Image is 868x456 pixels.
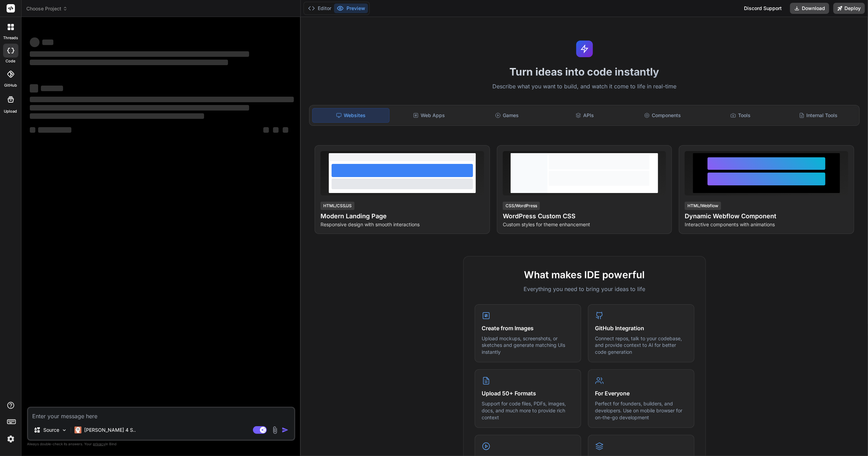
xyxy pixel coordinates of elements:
span: ‌ [38,127,71,133]
span: ‌ [30,84,38,93]
span: ‌ [30,37,40,47]
span: ‌ [263,127,269,133]
h2: What makes IDE powerful [475,268,694,282]
div: HTML/CSS/JS [321,202,354,210]
label: GitHub [4,82,17,88]
span: ‌ [42,40,53,45]
div: Tools [702,108,779,123]
p: Connect repos, talk to your codebase, and provide context to AI for better code generation [595,335,687,356]
span: ‌ [30,97,294,102]
img: attachment [271,426,279,434]
span: privacy [93,442,105,446]
div: Components [624,108,701,123]
h1: Turn ideas into code instantly [305,65,864,78]
h4: GitHub Integration [595,324,687,332]
div: APIs [546,108,623,123]
p: Support for code files, PDFs, images, docs, and much more to provide rich context [482,400,574,421]
img: icon [282,427,289,433]
span: ‌ [30,127,35,133]
div: CSS/WordPress [503,202,540,210]
label: Upload [4,108,17,114]
p: Interactive components with animations [685,221,848,228]
h4: Modern Landing Page [321,211,484,221]
p: Upload mockups, screenshots, or sketches and generate matching UIs instantly [482,335,574,356]
div: Web Apps [391,108,467,123]
div: Websites [312,108,389,123]
span: ‌ [30,51,249,57]
p: [PERSON_NAME] 4 S.. [84,427,136,433]
label: threads [3,35,18,41]
img: Claude 4 Sonnet [74,427,81,433]
p: Source [43,427,59,433]
p: Always double-check its answers. Your in Bind [27,441,295,447]
button: Preview [334,3,368,13]
h4: Create from Images [482,324,574,332]
h4: Upload 50+ Formats [482,389,574,397]
span: Choose Project [26,5,68,12]
p: Everything you need to bring your ideas to life [475,285,694,293]
h4: For Everyone [595,389,687,397]
p: Custom styles for theme enhancement [503,221,666,228]
div: Games [469,108,545,123]
span: ‌ [30,60,228,65]
h4: Dynamic Webflow Component [685,211,848,221]
div: Internal Tools [780,108,857,123]
span: ‌ [30,113,204,119]
p: Describe what you want to build, and watch it come to life in real-time [305,82,864,91]
h4: WordPress Custom CSS [503,211,666,221]
img: settings [5,433,17,445]
p: Responsive design with smooth interactions [321,221,484,228]
button: Deploy [833,3,865,14]
div: HTML/Webflow [685,202,721,210]
button: Editor [305,3,334,13]
p: Perfect for founders, builders, and developers. Use on mobile browser for on-the-go development [595,400,687,421]
span: ‌ [41,86,63,91]
button: Download [790,3,829,14]
span: ‌ [283,127,288,133]
div: Discord Support [740,3,786,14]
span: ‌ [273,127,279,133]
span: ‌ [30,105,249,111]
img: Pick Models [61,427,67,433]
label: code [6,58,16,64]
